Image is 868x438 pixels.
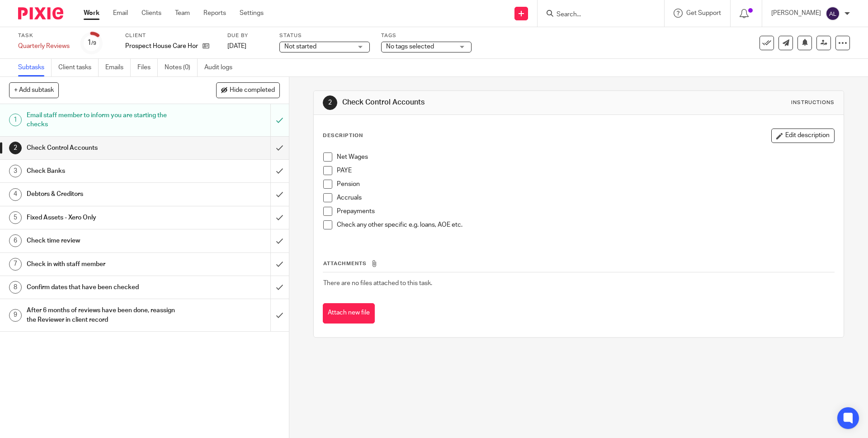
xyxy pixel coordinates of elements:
div: 9 [9,309,22,322]
a: Files [137,59,158,76]
label: Task [18,32,70,39]
div: 1 [87,38,96,48]
a: Emails [105,59,131,76]
div: 3 [9,165,22,177]
label: Client [125,32,216,39]
p: PAYE [337,166,834,175]
a: Reports [203,9,226,18]
p: Description [323,132,363,139]
div: 2 [9,142,22,154]
div: 4 [9,188,22,201]
p: Pension [337,180,834,189]
span: Hide completed [230,87,275,94]
div: 7 [9,258,22,271]
div: 6 [9,234,22,247]
span: [DATE] [227,43,246,49]
a: Client tasks [58,59,99,76]
small: /9 [91,41,96,46]
h1: Check in with staff member [27,257,183,271]
a: Settings [240,9,264,18]
p: Check any other specific e.g. loans, AOE etc. [337,220,834,229]
a: Email [113,9,128,18]
img: svg%3E [826,6,840,21]
h1: After 6 months of reviews have been done, reassign the Reviewer in client record [27,304,183,327]
h1: Email staff member to inform you are starting the checks [27,109,183,132]
h1: Check Banks [27,164,183,178]
div: Instructions [791,99,835,106]
p: [PERSON_NAME] [771,9,821,18]
a: Clients [142,9,161,18]
p: Accruals [337,193,834,202]
div: 2 [323,95,337,110]
button: Attach new file [323,303,375,324]
div: Quarterly Reviews [18,42,70,51]
p: Net Wages [337,152,834,162]
span: Get Support [686,10,721,16]
button: Hide completed [216,82,280,98]
label: Due by [227,32,268,39]
input: Search [556,11,637,19]
div: 5 [9,211,22,224]
a: Notes (0) [165,59,198,76]
h1: Check time review [27,234,183,248]
div: 1 [9,114,22,126]
a: Work [84,9,99,18]
p: Prospect House Care Home [125,42,198,51]
h1: Check Control Accounts [27,141,183,155]
span: No tags selected [386,43,434,50]
label: Tags [381,32,472,39]
button: Edit description [771,129,835,143]
a: Team [175,9,190,18]
img: Pixie [18,7,63,19]
div: 8 [9,281,22,294]
h1: Check Control Accounts [342,98,598,107]
h1: Fixed Assets - Xero Only [27,211,183,224]
button: + Add subtask [9,82,59,98]
span: Not started [284,43,316,50]
label: Status [279,32,370,39]
h1: Debtors & Creditors [27,187,183,201]
a: Subtasks [18,59,52,76]
a: Audit logs [204,59,239,76]
h1: Confirm dates that have been checked [27,281,183,294]
span: Attachments [323,261,367,266]
p: Prepayments [337,207,834,216]
span: There are no files attached to this task. [323,280,432,286]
